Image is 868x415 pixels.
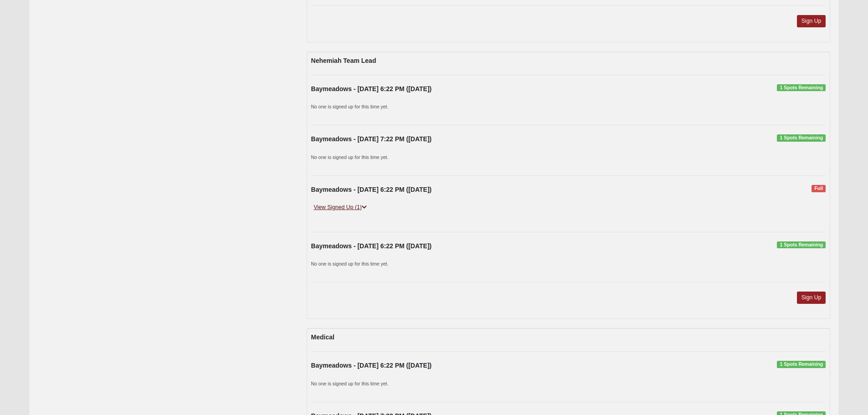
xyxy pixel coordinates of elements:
[797,292,826,304] a: Sign Up
[812,185,826,192] span: Full
[311,203,370,212] a: View Signed Up (1)
[311,186,432,193] strong: Baymeadows - [DATE] 6:22 PM ([DATE])
[777,84,826,92] span: 1 Spots Remaining
[311,154,389,160] small: No one is signed up for this time yet.
[777,241,826,249] span: 1 Spots Remaining
[797,15,826,27] a: Sign Up
[777,361,826,368] span: 1 Spots Remaining
[311,135,432,143] strong: Baymeadows - [DATE] 7:22 PM ([DATE])
[311,85,432,92] strong: Baymeadows - [DATE] 6:22 PM ([DATE])
[311,333,334,341] strong: Medical
[311,261,389,266] small: No one is signed up for this time yet.
[311,362,432,369] strong: Baymeadows - [DATE] 6:22 PM ([DATE])
[311,104,389,109] small: No one is signed up for this time yet.
[311,242,432,250] strong: Baymeadows - [DATE] 6:22 PM ([DATE])
[777,134,826,142] span: 1 Spots Remaining
[311,381,389,386] small: No one is signed up for this time yet.
[311,57,376,64] strong: Nehemiah Team Lead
